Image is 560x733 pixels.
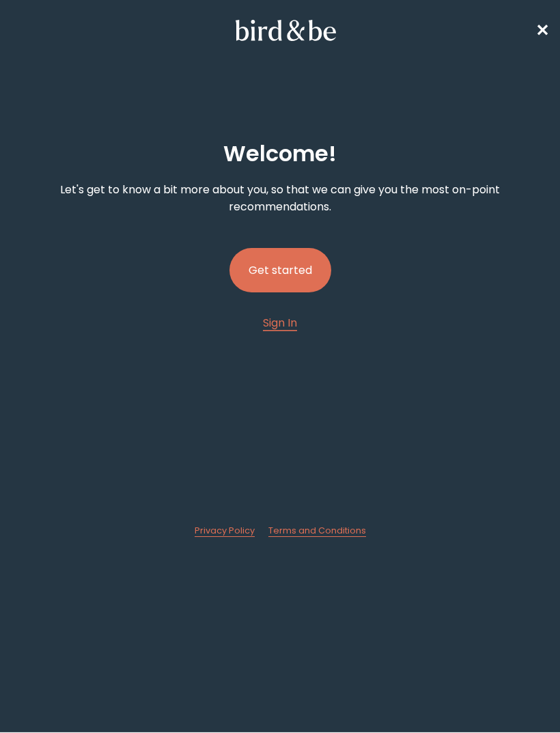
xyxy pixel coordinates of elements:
[11,181,549,215] p: Let's get to know a bit more about you, so that we can give you the most on-point recommendations.
[195,525,255,537] a: Privacy Policy
[229,226,331,314] a: Get started
[535,18,549,42] a: ✕
[195,525,255,536] span: Privacy Policy
[268,525,366,536] span: Terms and Conditions
[492,669,546,719] iframe: Gorgias live chat messenger
[535,19,549,42] span: ✕
[229,248,331,292] button: Get started
[263,314,297,331] a: Sign In
[268,525,366,537] a: Terms and Conditions
[223,137,337,170] h2: Welcome !
[263,315,297,331] span: Sign In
